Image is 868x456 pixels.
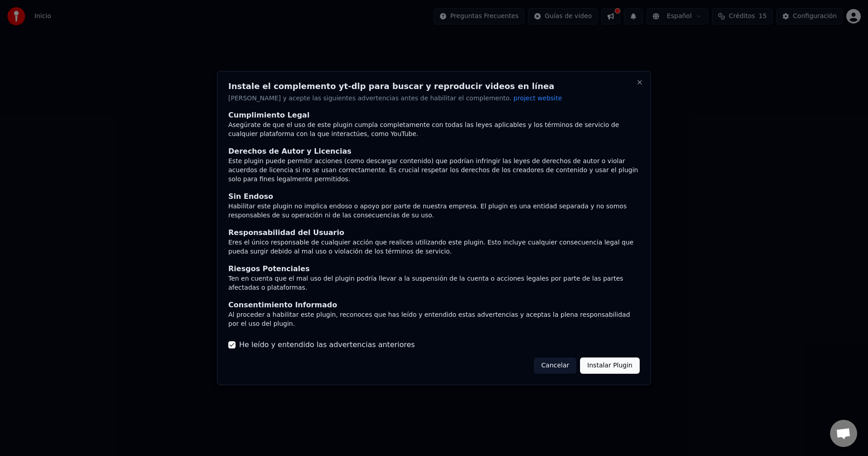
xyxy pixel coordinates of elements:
[580,357,640,374] button: Instalar Plugin
[228,110,640,121] div: Cumplimiento Legal
[228,263,640,274] div: Riesgos Potenciales
[534,357,576,374] button: Cancelar
[228,310,640,329] div: Al proceder a habilitar este plugin, reconoces que has leído y entendido estas advertencias y ace...
[228,94,640,103] p: [PERSON_NAME] y acepte las siguientes advertencias antes de habilitar el complemento.
[228,146,640,157] div: Derechos de Autor y Licencias
[228,227,640,238] div: Responsabilidad del Usuario
[514,94,562,102] span: project website
[228,82,640,90] h2: Instale el complemento yt-dlp para buscar y reproducir videos en línea
[228,192,640,202] div: Sin Endoso
[228,238,640,256] div: Eres el único responsable de cualquier acción que realices utilizando este plugin. Esto incluye c...
[239,339,415,350] label: He leído y entendido las advertencias anteriores
[228,121,640,139] div: Asegúrate de que el uso de este plugin cumpla completamente con todas las leyes aplicables y los ...
[228,202,640,221] div: Habilitar este plugin no implica endoso o apoyo por parte de nuestra empresa. El plugin es una en...
[228,274,640,292] div: Ten en cuenta que el mal uso del plugin podría llevar a la suspensión de la cuenta o acciones leg...
[228,157,640,184] div: Este plugin puede permitir acciones (como descargar contenido) que podrían infringir las leyes de...
[228,300,640,310] div: Consentimiento Informado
